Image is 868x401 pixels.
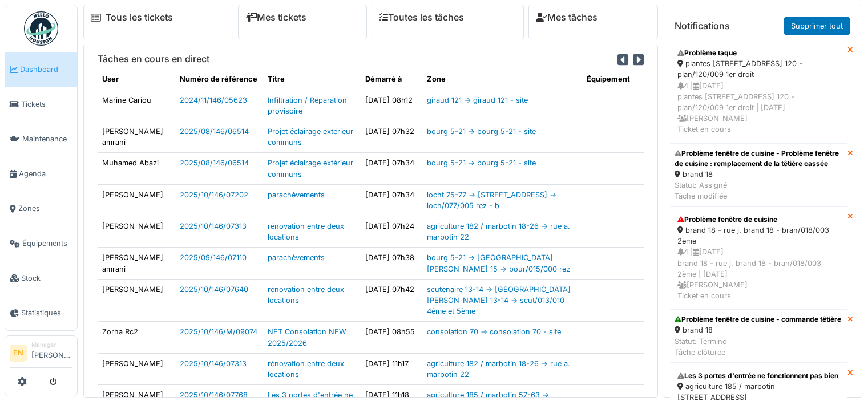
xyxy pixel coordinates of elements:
a: Dashboard [5,52,77,87]
a: Projet éclairage extérieur communs [268,159,353,178]
li: EN [10,345,27,362]
a: 2025/10/146/M/09074 [180,327,257,336]
th: Numéro de référence [175,69,263,90]
td: [PERSON_NAME] [98,184,175,216]
a: Problème taque plantes [STREET_ADDRESS] 120 - plan/120/009 1er droit 4 |[DATE]plantes [STREET_ADD... [670,40,847,143]
td: [DATE] 07h32 [361,121,422,152]
li: [PERSON_NAME] [31,341,72,365]
a: Problème fenêtre de cuisine brand 18 - rue j. brand 18 - bran/018/003 2ème 4 |[DATE]brand 18 - ru... [670,206,847,309]
a: scutenaire 13-14 -> [GEOGRAPHIC_DATA][PERSON_NAME] 13-14 -> scut/013/010 4ème et 5ème [427,285,571,315]
a: parachèvements [268,253,325,262]
div: Problème taque [677,48,840,58]
a: 2025/10/146/07640 [180,285,248,294]
td: [PERSON_NAME] [98,279,175,322]
a: agriculture 182 / marbotin 18-26 -> rue a. marbotin 22 [427,222,570,241]
a: Problème fenêtre de cuisine - Problème fenêtre de cuisine : remplacement de la têtière cassée bra... [670,143,847,207]
a: Mes tickets [245,12,306,23]
td: Muhamed Abazi [98,153,175,184]
div: Statut: Assigné Tâche modifiée [675,180,843,201]
h6: Notifications [675,21,730,31]
a: Toutes les tâches [379,12,464,23]
a: Stock [5,261,77,295]
a: Zones [5,191,77,226]
a: 2024/11/146/05623 [180,96,247,104]
a: bourg 5-21 -> bourg 5-21 - site [427,159,536,167]
span: Dashboard [20,64,72,75]
a: Tous les tickets [106,12,173,23]
a: Maintenance [5,121,77,156]
a: Problème fenêtre de cuisine - commande têtière brand 18 Statut: TerminéTâche clôturée [670,309,847,363]
h6: Tâches en cours en direct [98,54,209,64]
a: NET Consolation NEW 2025/2026 [268,327,346,347]
span: Équipements [22,238,72,249]
a: Équipements [5,226,77,261]
td: [DATE] 07h34 [361,184,422,216]
a: 2025/08/146/06514 [180,127,249,136]
div: 4 | [DATE] plantes [STREET_ADDRESS] 120 - plan/120/009 1er droit | [DATE] [PERSON_NAME] Ticket en... [677,80,840,135]
span: Tickets [21,99,72,110]
a: consolation 70 -> consolation 70 - site [427,327,561,336]
span: translation missing: fr.shared.user [102,75,119,83]
td: Marine Cariou [98,90,175,121]
a: 2025/09/146/07110 [180,253,247,262]
a: Infiltration / Réparation provisoire [268,96,347,115]
a: Statistiques [5,295,77,330]
div: Manager [31,341,72,349]
th: Titre [263,69,361,90]
span: Agenda [19,168,72,179]
div: Les 3 portes d'entrée ne fonctionnent pas bien [677,371,840,381]
a: rénovation entre deux locations [268,285,344,305]
td: [DATE] 07h34 [361,153,422,184]
a: 2025/10/146/07768 [180,391,248,399]
a: giraud 121 -> giraud 121 - site [427,96,528,104]
a: 2025/10/146/07313 [180,359,247,368]
td: [DATE] 08h55 [361,322,422,353]
td: [DATE] 11h17 [361,353,422,384]
a: bourg 5-21 -> [GEOGRAPHIC_DATA][PERSON_NAME] 15 -> bour/015/000 rez [427,253,570,273]
div: brand 18 [675,169,843,180]
span: Statistiques [21,307,72,318]
img: Badge_color-CXgf-gQk.svg [24,11,58,46]
td: [PERSON_NAME] [98,216,175,248]
th: Équipement [582,69,644,90]
div: 4 | [DATE] brand 18 - rue j. brand 18 - bran/018/003 2ème | [DATE] [PERSON_NAME] Ticket en cours [677,246,840,301]
div: plantes [STREET_ADDRESS] 120 - plan/120/009 1er droit [677,58,840,80]
th: Zone [422,69,582,90]
a: bourg 5-21 -> bourg 5-21 - site [427,127,536,136]
div: Problème fenêtre de cuisine - commande têtière [675,314,841,325]
div: brand 18 [675,325,841,335]
div: Problème fenêtre de cuisine - Problème fenêtre de cuisine : remplacement de la têtière cassée [675,148,843,169]
td: [PERSON_NAME] amrani [98,248,175,279]
span: Maintenance [22,133,72,144]
a: Mes tâches [536,12,597,23]
a: agriculture 182 / marbotin 18-26 -> rue a. marbotin 22 [427,359,570,379]
a: rénovation entre deux locations [268,359,344,379]
a: Projet éclairage extérieur communs [268,127,353,147]
a: 2025/10/146/07313 [180,222,247,230]
a: Agenda [5,156,77,191]
td: Zorha Rc2 [98,322,175,353]
td: [PERSON_NAME] amrani [98,121,175,152]
a: parachèvements [268,191,325,199]
td: [DATE] 07h24 [361,216,422,248]
div: Statut: Terminé Tâche clôturée [675,336,841,358]
div: Problème fenêtre de cuisine [677,214,840,225]
td: [DATE] 07h38 [361,248,422,279]
a: locht 75-77 -> [STREET_ADDRESS] -> loch/077/005 rez - b [427,191,556,210]
span: Zones [18,203,72,214]
a: EN Manager[PERSON_NAME] [10,341,72,368]
a: 2025/10/146/07202 [180,191,248,199]
td: [DATE] 07h42 [361,279,422,322]
a: rénovation entre deux locations [268,222,344,241]
td: [DATE] 08h12 [361,90,422,121]
a: Supprimer tout [784,17,850,35]
td: [PERSON_NAME] [98,353,175,384]
a: 2025/08/146/06514 [180,159,249,167]
div: brand 18 - rue j. brand 18 - bran/018/003 2ème [677,225,840,246]
th: Démarré à [361,69,422,90]
a: Tickets [5,87,77,121]
span: Stock [21,273,72,283]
